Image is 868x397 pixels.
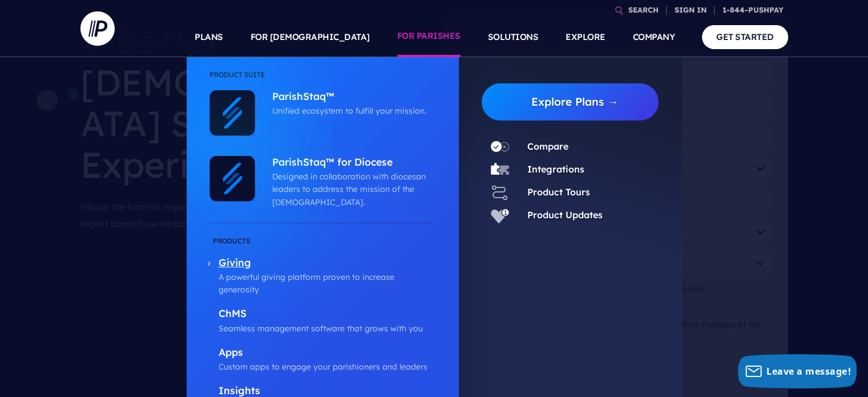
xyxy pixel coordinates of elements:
a: SOLUTIONS [488,17,539,57]
a: Compare - Icon [482,138,518,156]
p: ParishStaq™ [272,90,430,105]
a: Product Updates - Icon [482,206,518,224]
a: Compare [527,141,568,152]
a: ParishStaq™ for Diocese Designed in collaboration with diocesan leaders to address the mission of... [255,156,430,208]
a: Product Tours [527,186,590,198]
p: Designed in collaboration with diocesan leaders to address the mission of the [DEMOGRAPHIC_DATA]. [272,170,430,208]
p: Seamless management software that grows with you [219,322,436,335]
p: ParishStaq™ for Diocese [272,156,430,170]
a: Product Tours - Icon [482,183,518,202]
img: Integrations - Icon [491,161,509,179]
p: Unified ecosystem to fulfill your mission. [272,105,430,117]
img: Product Updates - Icon [491,206,509,224]
a: FOR [DEMOGRAPHIC_DATA] [251,17,370,57]
a: EXPLORE [566,17,605,57]
img: ParishStaq™ - Icon [209,90,255,136]
a: PLANS [195,17,223,57]
a: ParishStaq™ Unified ecosystem to fulfill your mission. [255,90,430,118]
p: Giving [219,256,436,271]
p: Custom apps to engage your parishioners and leaders [219,360,436,373]
img: ParishStaq™ for Diocese - Icon [209,156,255,202]
a: GET STARTED [702,25,788,49]
span: Leave a message! [766,365,851,378]
a: Giving A powerful giving platform proven to increase generosity [209,235,436,296]
li: Product Suite [209,69,436,90]
a: Apps Custom apps to engage your parishioners and leaders [209,346,436,374]
a: ChMS Seamless management software that grows with you [209,307,436,335]
button: Leave a message! [738,354,857,388]
img: Compare - Icon [491,138,509,156]
img: Product Tours - Icon [491,183,509,202]
p: ChMS [219,307,436,322]
p: Apps [219,346,436,360]
a: COMPANY [633,17,675,57]
a: Explore Plans → [491,83,659,121]
a: Integrations [527,163,584,175]
a: Integrations - Icon [482,161,518,179]
a: FOR PARISHES [397,17,461,57]
p: A powerful giving platform proven to increase generosity [219,271,436,296]
a: Product Updates [527,209,603,220]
